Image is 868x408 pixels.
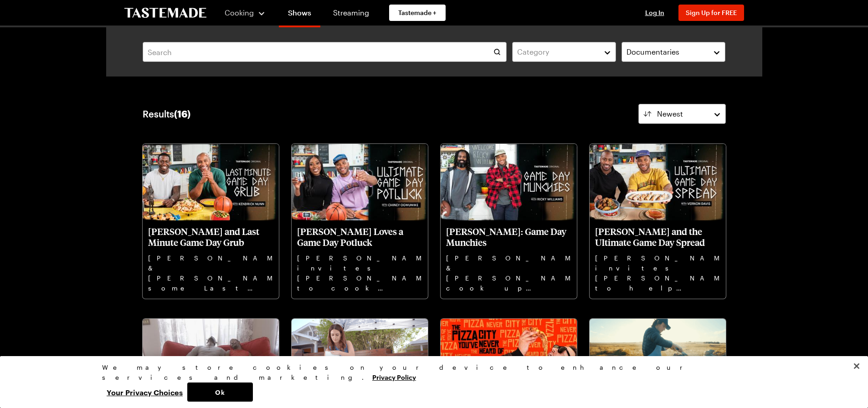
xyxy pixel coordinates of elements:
[174,108,190,119] span: ( 16 )
[637,8,673,17] button: Log In
[398,8,437,17] span: Tastemade +
[627,46,679,57] span: Documentaries
[686,9,737,16] span: Sign Up for FREE
[517,46,597,57] div: Category
[124,8,206,18] a: To Tastemade Home Page
[847,356,867,376] button: Close
[102,382,187,402] button: Your Privacy Choices
[595,253,720,293] p: [PERSON_NAME] invites [PERSON_NAME] to help cook up the Ultimate Game Day Spread, sure to score a...
[279,2,320,27] a: Shows
[638,104,726,124] button: Newest
[297,226,422,248] p: [PERSON_NAME] Loves a Game Day Potluck
[225,8,254,17] span: Cooking
[372,372,416,381] a: More information about your privacy, opens in a new tab
[148,253,273,293] p: [PERSON_NAME] & [PERSON_NAME] some Last Minute Game Day Grub, perfect for basketball fans.
[143,319,279,395] img: Move-In Day
[143,42,507,62] input: Search
[297,253,422,293] p: [PERSON_NAME] invites [PERSON_NAME] to cook winning recipes for a slam dunk Game Day party!
[102,362,758,402] div: Privacy
[657,108,683,119] span: Newest
[143,144,279,299] a: Kendrick Nunn and Last Minute Game Day Grub[PERSON_NAME] and Last Minute Game Day Grub[PERSON_NAM...
[102,362,758,382] div: We may store cookies on your device to enhance our services and marketing.
[143,144,279,220] img: Kendrick Nunn and Last Minute Game Day Grub
[148,226,273,248] p: [PERSON_NAME] and Last Minute Game Day Grub
[512,42,616,62] button: Category
[595,226,720,248] p: [PERSON_NAME] and the Ultimate Game Day Spread
[678,5,744,21] button: Sign Up for FREE
[292,144,428,299] a: Chiney Ogwumike Loves a Game Day Potluck[PERSON_NAME] Loves a Game Day Potluck[PERSON_NAME] invit...
[292,319,428,395] img: Safe Deposit
[441,144,577,220] img: Ricky Williams: Game Day Munchies
[446,226,571,248] p: [PERSON_NAME]: Game Day Munchies
[389,5,446,21] a: Tastemade +
[645,9,664,16] span: Log In
[187,382,253,402] button: Ok
[590,144,726,299] a: Vernon Davis and the Ultimate Game Day Spread[PERSON_NAME] and the Ultimate Game Day Spread[PERSO...
[590,319,726,395] img: Agustín Mallmann's Nomad
[441,319,577,395] img: The Pizza City You've Never Heard Of
[292,144,428,220] img: Chiney Ogwumike Loves a Game Day Potluck
[590,144,726,220] img: Vernon Davis and the Ultimate Game Day Spread
[143,108,190,119] div: Results
[621,42,725,62] button: Documentaries
[441,144,577,299] a: Ricky Williams: Game Day Munchies[PERSON_NAME]: Game Day Munchies[PERSON_NAME] & [PERSON_NAME] co...
[225,2,266,24] button: Cooking
[446,253,571,293] p: [PERSON_NAME] & [PERSON_NAME] cook up Game Day recipes to make you the real MVP at your next event!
